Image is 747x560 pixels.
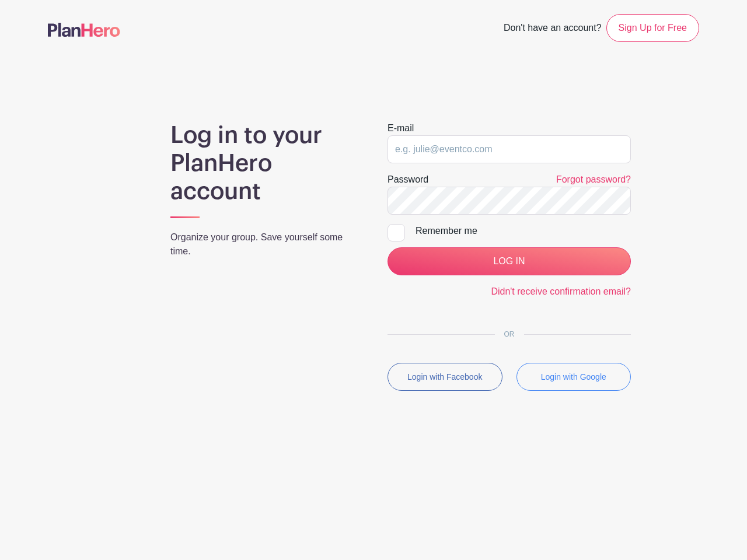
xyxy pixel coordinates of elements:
small: Login with Google [541,372,606,381]
a: Forgot password? [556,174,631,184]
label: Password [388,173,428,187]
a: Sign Up for Free [606,14,699,42]
button: Login with Google [516,363,631,391]
a: Didn't receive confirmation email? [491,286,631,296]
span: Don't have an account? [504,16,602,42]
img: logo-507f7623f17ff9eddc593b1ce0a138ce2505c220e1c5a4e2b4648c50719b7d32.svg [48,23,120,37]
label: E-mail [388,121,414,135]
h1: Log in to your PlanHero account [170,121,359,205]
small: Login with Facebook [407,372,482,381]
button: Login with Facebook [388,363,502,391]
input: LOG IN [388,247,631,275]
input: e.g. julie@eventco.com [388,135,631,163]
p: Organize your group. Save yourself some time. [170,230,359,258]
div: Remember me [416,224,631,238]
span: OR [495,330,524,338]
